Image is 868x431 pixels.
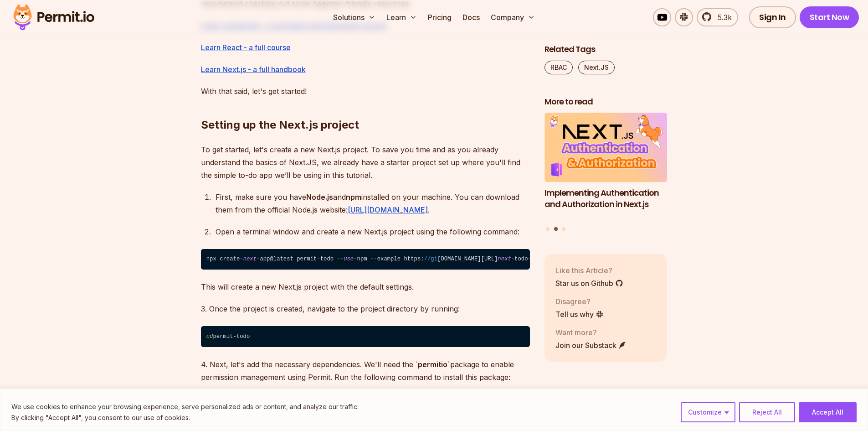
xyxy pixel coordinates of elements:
[459,8,483,26] a: Docs
[201,249,530,270] code: npx create- -app@latest permit-todo -- -npm --example https: [DOMAIN_NAME][URL] -todo-starter -tu...
[555,340,627,351] a: Join our Substack
[216,225,530,238] p: Open a terminal window and create a new Next.js project using the following command:
[555,265,623,276] p: Like this Article?
[243,256,257,262] span: next
[799,402,857,422] button: Accept All
[546,227,550,231] button: Go to slide 1
[383,8,421,26] button: Learn
[544,113,668,222] li: 2 of 3
[418,360,450,369] strong: permitio`
[11,412,359,423] p: By clicking "Accept All", you consent to our use of cookies.
[544,44,668,55] h2: Related Tags
[697,8,738,26] a: 5.3k
[712,12,732,23] span: 5.3k
[306,192,333,202] strong: Node.js
[555,309,604,320] a: Tell us why
[201,65,306,74] a: Learn Next.js - a full handbook
[329,8,379,26] button: Solutions
[544,61,573,74] a: RBAC
[544,96,668,108] h2: More to read
[544,113,668,182] img: Implementing Authentication and Authorization in Next.js
[544,187,668,210] h3: Implementing Authentication and Authorization in Next.js
[216,191,530,216] p: First, make sure you have and installed on your machine. You can download them from the official ...
[201,43,291,52] a: Learn React - a full course
[201,326,530,347] code: permit-todo
[201,358,530,384] p: 4. Next, let's add the necessary dependencies. We'll need the ` package to enable permission mana...
[344,256,354,262] span: use
[544,113,668,222] a: Implementing Authentication and Authorization in Next.jsImplementing Authentication and Authoriza...
[554,227,558,231] button: Go to slide 2
[348,205,428,214] a: [URL][DOMAIN_NAME]
[800,6,859,28] a: Start Now
[544,113,668,233] div: Posts
[555,296,604,307] p: Disagree?
[681,402,735,422] button: Customize
[201,143,530,182] p: To get started, let's create a new Next.js project. To save you time and as you already understan...
[562,227,565,231] button: Go to slide 3
[578,61,615,74] a: Next.JS
[201,81,530,132] h2: Setting up the Next.js project
[346,192,361,202] strong: npm
[498,256,511,262] span: next
[206,333,213,340] span: cd
[424,256,437,262] span: //gi
[749,6,796,28] a: Sign In
[201,280,530,293] p: This will create a new Next.js project with the default settings.
[424,8,455,26] a: Pricing
[201,85,530,98] p: With that said, let's get started!
[11,401,359,412] p: We use cookies to enhance your browsing experience, serve personalized ads or content, and analyz...
[9,2,98,33] img: Permit logo
[487,8,539,26] button: Company
[555,278,623,289] a: Star us on Github
[555,327,627,338] p: Want more?
[739,402,795,422] button: Reject All
[201,302,530,315] p: 3. Once the project is created, navigate to the project directory by running:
